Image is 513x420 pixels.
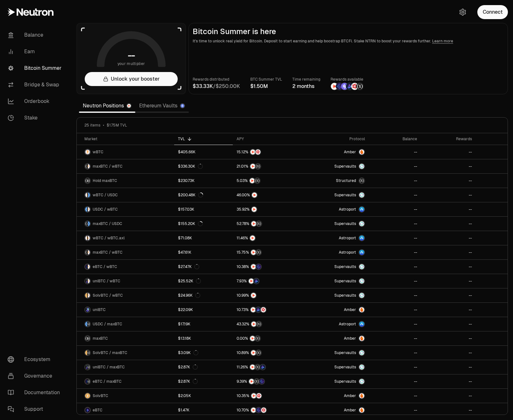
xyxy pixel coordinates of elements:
[256,307,261,312] img: Bedrock Diamonds
[255,336,260,341] img: Structured Points
[255,365,260,370] img: Structured Points
[369,202,421,216] a: --
[174,159,233,173] a: $336.30K
[85,207,87,212] img: USDC Logo
[77,389,174,403] a: SolvBTC LogoSolvBTC
[77,331,174,345] a: maxBTC LogomaxBTC
[250,235,255,241] img: NTRN
[369,303,421,317] a: --
[300,346,368,360] a: SupervaultsSupervaults
[178,365,198,370] div: $2.87K
[421,288,476,302] a: --
[256,221,261,226] img: Structured Points
[260,365,265,370] img: Bedrock Diamonds
[178,408,189,413] div: $1.47K
[85,365,87,370] img: uniBTC Logo
[369,331,421,345] a: --
[300,202,368,216] a: Astroport
[174,317,233,331] a: $17.19K
[85,235,87,241] img: wBTC Logo
[174,274,233,288] a: $25.52K
[77,288,174,302] a: SolvBTC LogowBTC LogoSolvBTC / wBTC
[237,177,297,184] button: NTRNStructured Points
[344,149,356,155] span: Amber
[233,317,301,331] a: NTRNStructured Points
[77,188,174,202] a: wBTC LogoUSDC LogowBTC / USDC
[3,93,69,110] a: Orderbook
[233,245,301,259] a: NTRNStructured Points
[85,408,90,413] img: eBTC Logo
[237,364,297,370] button: NTRNStructured PointsBedrock Diamonds
[174,260,233,274] a: $27.47K
[421,360,476,374] a: --
[3,60,69,76] a: Bitcoin Summer
[174,288,233,302] a: $24.96K
[254,379,259,384] img: Structured Points
[178,379,198,384] div: $2.87K
[334,350,356,355] span: Supervaults
[233,217,301,231] a: NTRNStructured Points
[339,207,356,212] span: Astroport
[421,217,476,231] a: --
[300,145,368,159] a: AmberAmber
[237,307,297,313] button: NTRNBedrock DiamondsMars Fragments
[85,379,87,384] img: eBTC Logo
[334,379,356,384] span: Supervaults
[233,159,301,173] a: NTRNStructured Points
[339,322,356,327] span: Astroport
[178,336,191,341] div: $13.18K
[181,104,184,108] img: Ethereum Logo
[237,378,297,385] button: NTRNStructured PointsEtherFi Points
[85,192,87,198] img: wBTC Logo
[331,83,338,90] img: NTRN
[77,260,174,274] a: eBTC LogowBTC LogoeBTC / wBTC
[477,5,508,19] button: Connect
[334,365,356,370] span: Supervaults
[237,249,297,256] button: NTRNStructured Points
[135,99,189,112] a: Ethereum Vaults
[300,217,368,231] a: SupervaultsSupervaults
[256,264,261,269] img: EtherFi Points
[174,145,233,159] a: $405.66K
[256,250,261,255] img: Structured Points
[336,83,343,90] img: EtherFi Points
[359,192,364,198] img: Supervaults
[369,217,421,231] a: --
[421,159,476,173] a: --
[88,192,90,198] img: USDC Logo
[336,178,356,183] span: Structured
[237,235,297,241] button: NTRN
[237,350,297,356] button: NTRNStructured Points
[421,174,476,188] a: --
[77,217,174,231] a: maxBTC LogoUSDC LogomaxBTC / USDC
[174,303,233,317] a: $22.09K
[93,178,117,183] span: Hold maxBTC
[178,250,191,255] div: $47.61K
[369,145,421,159] a: --
[85,221,87,226] img: maxBTC Logo
[237,407,297,413] button: NTRNEtherFi PointsMars Fragments
[178,393,191,398] div: $2.05K
[359,264,364,269] img: Supervaults
[93,408,103,413] span: eBTC
[174,331,233,345] a: $13.18K
[237,393,297,399] button: NTRNMars Fragments
[334,221,356,226] span: Supervaults
[93,221,122,226] span: maxBTC / USDC
[178,178,195,183] div: $230.73K
[3,368,69,384] a: Governance
[85,307,90,312] img: uniBTC Logo
[351,83,358,90] img: Mars Fragments
[174,231,233,245] a: $71.08K
[334,164,356,169] span: Supervaults
[93,393,108,398] span: SolvBTC
[300,317,368,331] a: Astroport
[346,83,353,90] img: Bedrock Diamonds
[178,235,192,241] div: $71.08K
[344,393,356,398] span: Amber
[252,192,257,198] img: NTRN
[359,279,364,284] img: Supervaults
[261,408,266,413] img: Mars Fragments
[77,245,174,259] a: maxBTC LogowBTC LogomaxBTC / wBTC
[85,178,90,183] img: maxBTC Logo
